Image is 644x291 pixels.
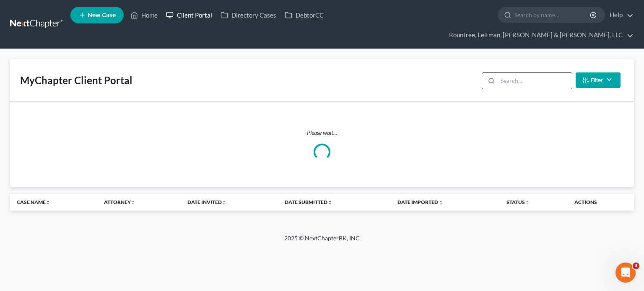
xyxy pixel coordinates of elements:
[280,8,328,23] a: DebtorCC
[605,8,634,23] a: Help
[187,199,227,205] a: Date Invitedunfold_more
[514,7,591,23] input: Search by name...
[222,200,227,205] i: unfold_more
[216,8,280,23] a: Directory Cases
[17,129,627,137] p: Please wait...
[162,8,216,23] a: Client Portal
[20,74,132,87] div: MyChapter Client Portal
[126,8,162,23] a: Home
[498,73,572,89] input: Search...
[285,199,332,205] a: Date Submittedunfold_more
[506,199,530,205] a: Statusunfold_more
[46,200,51,205] i: unfold_more
[131,200,136,205] i: unfold_more
[397,199,443,205] a: Date Importedunfold_more
[633,263,639,269] span: 3
[615,263,636,283] iframe: Intercom live chat
[104,199,136,205] a: Attorneyunfold_more
[438,200,443,205] i: unfold_more
[83,234,561,249] div: 2025 © NextChapterBK, INC
[445,28,634,43] a: Rountree, Leitman, [PERSON_NAME] & [PERSON_NAME], LLC
[568,194,634,211] th: Actions
[576,72,621,88] button: Filter
[525,200,530,205] i: unfold_more
[17,199,51,205] a: Case Nameunfold_more
[88,12,116,18] span: New Case
[327,200,332,205] i: unfold_more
